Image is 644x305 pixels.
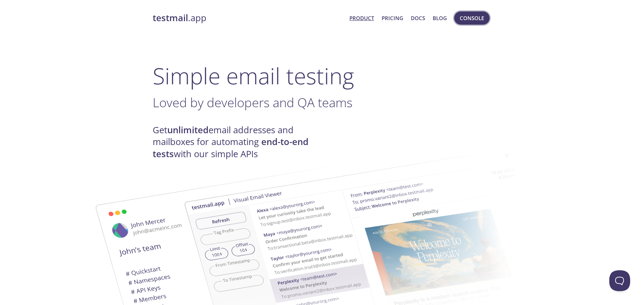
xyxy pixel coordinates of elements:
iframe: Help Scout Beacon - Open [609,270,630,291]
strong: testmail [153,12,188,24]
span: Console [460,14,484,23]
a: testmail.app [153,12,344,24]
a: Blog [433,14,447,23]
a: Product [349,14,374,23]
strong: end-to-end tests [153,136,308,160]
a: Pricing [382,14,403,23]
strong: unlimited [167,124,209,136]
h1: Simple email testing [153,62,491,89]
button: Console [454,11,490,25]
span: Loved by developers and QA teams [153,94,353,111]
h4: Get email addresses and mailboxes for automating with our simple APIs [153,124,322,160]
a: Docs [411,14,425,23]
